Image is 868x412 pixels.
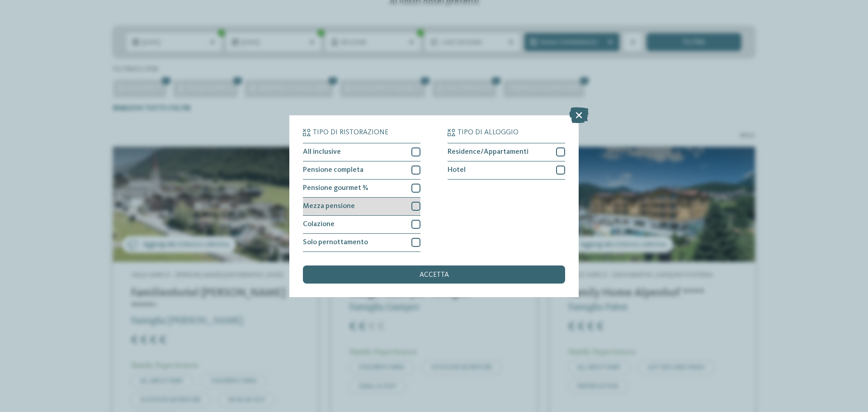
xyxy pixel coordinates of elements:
[448,148,528,156] span: Residence/Appartamenti
[303,203,355,210] span: Mezza pensione
[448,166,466,174] span: Hotel
[303,185,368,192] span: Pensione gourmet ¾
[303,221,335,228] span: Colazione
[458,129,519,136] span: Tipo di alloggio
[420,271,449,279] span: accetta
[303,148,341,156] span: All inclusive
[313,129,388,136] span: Tipo di ristorazione
[303,166,363,174] span: Pensione completa
[303,239,368,246] span: Solo pernottamento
